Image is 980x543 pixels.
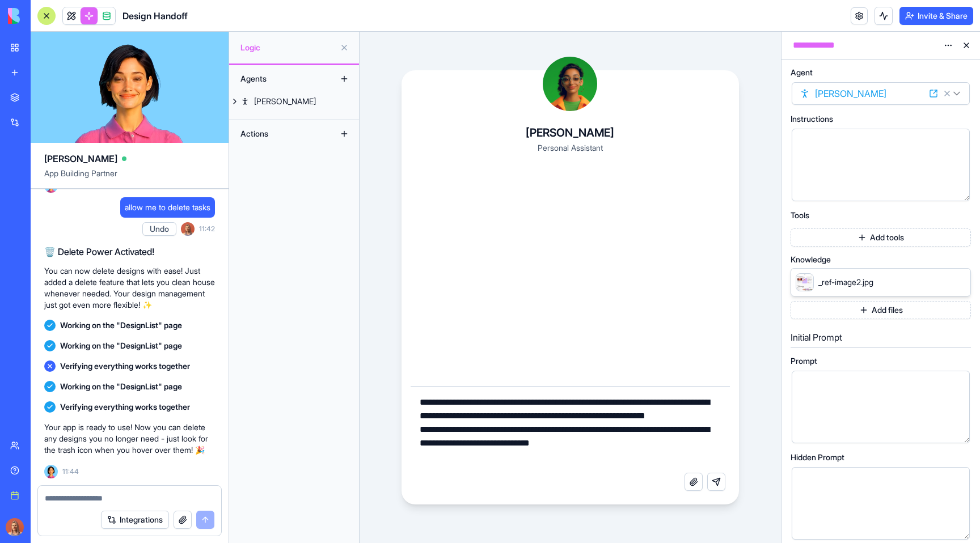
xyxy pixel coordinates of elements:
button: Undo [142,222,176,236]
span: [PERSON_NAME] [44,152,117,166]
span: Verifying everything works together [60,360,190,372]
span: Personal Assistant [538,143,603,152]
span: _ref-image2.jpg [818,277,873,288]
img: Marina_gj5dtt.jpg [6,518,24,536]
div: Agents [235,70,326,88]
span: Working on the "DesignList" page [60,340,182,351]
img: Ella_00000_wcx2te.png [44,465,58,478]
div: [PERSON_NAME] [254,96,316,107]
span: Working on the "DesignList" page [60,320,182,331]
h1: Design Handoff [122,9,188,23]
img: logo [8,8,78,24]
h4: [PERSON_NAME] [526,125,614,141]
span: 11:44 [62,467,79,476]
p: You can now delete designs with ease! Just added a delete feature that lets you clean house whene... [44,265,215,311]
button: Integrations [101,511,169,529]
span: Tools [791,211,809,219]
span: Knowledge [791,256,831,264]
span: allow me to delete tasks [125,202,210,213]
button: Invite & Share [899,7,973,25]
span: Verifying everything works together [60,401,190,413]
span: App Building Partner [44,168,215,188]
span: Working on the "DesignList" page [60,381,182,392]
h2: 🗑️ Delete Power Activated! [44,245,215,258]
span: Logic [240,42,335,53]
span: 11:42 [199,224,215,234]
span: Hidden Prompt [791,453,844,461]
img: Marina_gj5dtt.jpg [181,222,195,236]
button: Add tools [791,228,971,247]
button: Add files [791,301,971,319]
a: [PERSON_NAME] [229,92,359,111]
p: Your app is ready to use! Now you can delete any designs you no longer need - just look for the t... [44,422,215,456]
span: Agent [791,69,813,77]
div: Actions [235,125,326,143]
span: Prompt [791,357,817,365]
h5: Initial Prompt [791,330,971,344]
span: Instructions [791,115,833,123]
